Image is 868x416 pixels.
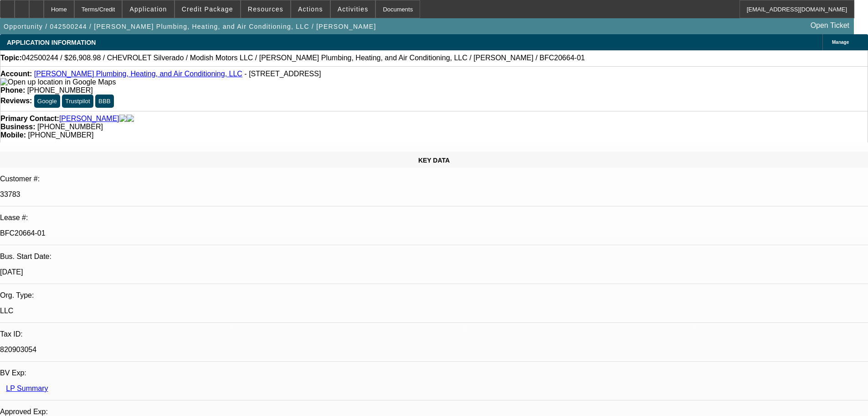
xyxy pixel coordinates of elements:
[27,86,93,94] span: [PHONE_NUMBER]
[331,0,375,18] button: Activities
[34,95,60,108] button: Google
[123,0,174,18] button: Application
[119,115,127,123] img: facebook-icon.png
[807,18,853,33] a: Open Ticket
[59,115,119,123] a: [PERSON_NAME]
[0,115,59,123] strong: Primary Contact:
[0,97,32,105] strong: Reviews:
[37,123,103,131] span: [PHONE_NUMBER]
[7,39,96,46] span: APPLICATION INFORMATION
[291,0,330,18] button: Actions
[418,157,450,164] span: KEY DATA
[95,95,114,108] button: BBB
[298,5,323,13] span: Actions
[129,5,167,13] span: Application
[0,54,22,62] strong: Topic:
[28,131,93,139] span: [PHONE_NUMBER]
[175,0,240,18] button: Credit Package
[182,5,233,13] span: Credit Package
[34,70,242,78] a: [PERSON_NAME] Plumbing, Heating, and Air Conditioning, LLC
[6,384,48,392] a: LP Summary
[0,86,25,94] strong: Phone:
[22,54,585,62] span: 042500244 / $26,908.98 / CHEVROLET Silverado / Modish Motors LLC / [PERSON_NAME] Plumbing, Heatin...
[248,5,283,13] span: Resources
[4,23,376,30] span: Opportunity / 042500244 / [PERSON_NAME] Plumbing, Heating, and Air Conditioning, LLC / [PERSON_NAME]
[832,40,849,45] span: Manage
[62,95,93,108] button: Trustpilot
[0,78,116,86] a: View Google Maps
[244,70,321,78] span: - [STREET_ADDRESS]
[127,115,134,123] img: linkedin-icon.png
[0,78,116,86] img: Open up location in Google Maps
[0,70,32,78] strong: Account:
[0,131,26,139] strong: Mobile:
[338,5,369,13] span: Activities
[241,0,290,18] button: Resources
[0,123,35,131] strong: Business:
